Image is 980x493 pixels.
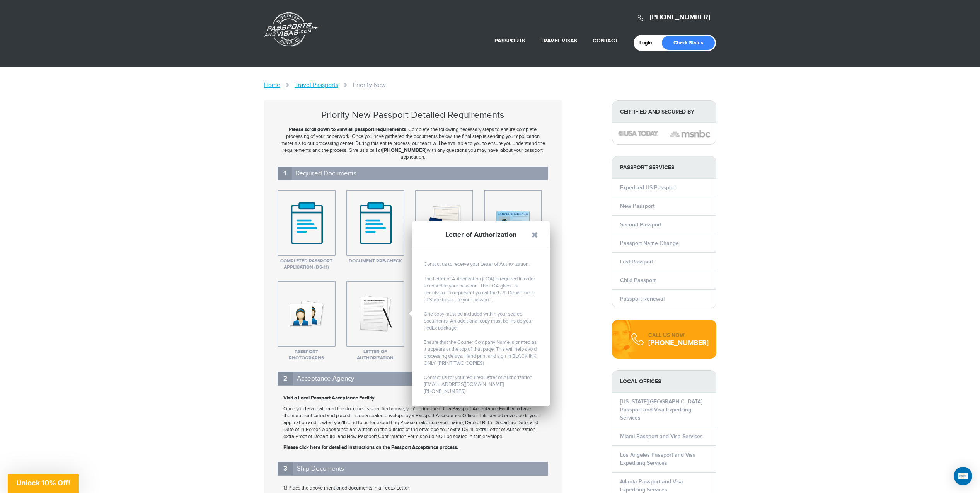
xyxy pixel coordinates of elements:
[264,12,319,47] a: Passports & [DOMAIN_NAME]
[278,462,548,476] h2: Ship Documents
[278,372,548,386] h2: Acceptance Agency
[346,258,404,264] span: Document Pre-Check
[612,371,716,393] strong: LOCAL OFFICES
[648,331,709,339] div: CALL US NOW
[424,339,538,367] p: Ensure that the Courier Company Name is printed as it appears at the top of that page. This will ...
[954,467,972,485] div: Open Intercom Messenger
[425,204,464,242] img: image description
[8,474,79,493] div: Unlock 10% Off!
[280,194,333,252] img: image description
[346,281,404,347] a: image description Letter of Authorization
[639,40,658,46] a: Login
[424,275,538,303] p: The Letter of Authorization (LOA) is required in order to expedite your passport. The LOA gives u...
[283,395,375,401] strong: Visit a Local Passport Acceptance Facility
[620,296,665,302] a: Passport Renewal
[620,277,656,284] a: Child Passport
[620,203,654,209] a: New Passport
[618,131,658,136] img: image description
[278,126,548,161] p: . Complete the following necessary steps to ensure complete processing of your paperwork. Once yo...
[278,281,336,347] a: image description Passport Photographs
[278,167,292,180] span: 1
[283,420,538,433] u: Please make sure your name, Date of Birth, Departure Date, and Date of In-Person Appearance are w...
[620,398,702,421] a: [US_STATE][GEOGRAPHIC_DATA] Passport and Visa Expediting Services
[278,190,336,256] a: image description Completed Passport Application (DS-11)
[620,478,683,493] a: Atlanta Passport and Visa Expediting Services
[382,147,427,153] strong: [PHONE_NUMBER]
[435,230,527,240] strong: Letter of Authorization
[415,190,473,256] a: image description Proof of U.S. Citizenship
[540,37,577,44] a: Travel Visas
[349,194,402,252] img: image description
[670,129,710,138] img: image description
[278,258,336,270] span: Completed Passport Application (DS-11)
[424,374,538,395] p: Contact us for your required Letter of Authorization. [PHONE_NUMBER]
[424,261,538,268] p: Contact us to receive your Letter of Authorization.
[612,156,716,178] strong: PASSPORT SERVICES
[620,221,661,228] a: Second Passport
[346,349,404,361] span: Letter of Authorization
[620,258,653,265] a: Lost Passport
[278,349,336,361] span: Passport Photographs
[650,13,710,22] a: [PHONE_NUMBER]
[283,444,458,450] a: Please click here for detailed instructions on the Passport Acceptance process.
[278,462,293,475] span: 3
[264,82,280,89] a: Home
[484,190,542,256] a: image description Proof of Identity
[278,110,548,120] h1: Priority New Passport Detailed Requirements
[494,204,532,242] img: image description
[612,101,716,123] strong: Certified and Secured by
[353,82,386,89] li: Priority New
[620,452,696,466] a: Los Angeles Passport and Visa Expediting Services
[283,484,542,491] p: 1.) Place the above mentioned documents in a FedEx Letter.
[648,339,709,347] div: [PHONE_NUMBER]
[278,372,293,385] span: 2
[346,190,404,256] a: image description Document Pre-Check
[356,294,395,333] img: image description
[289,126,406,133] strong: Please scroll down to view all passport requirements
[424,311,538,331] p: One copy must be included within your sealed documents. An additional copy must be inside your Fe...
[16,479,70,487] span: Unlock 10% Off!
[620,184,676,191] a: Expedited US Passport
[620,433,703,440] a: Miami Passport and Visa Services
[494,37,525,44] a: Passports
[283,405,542,440] p: Once you have gathered the documents specified above, you'll bring them to a Passport Acceptance ...
[278,167,548,180] h2: Required Documents
[662,36,715,50] a: Check Status
[424,381,504,388] a: [EMAIL_ADDRESS][DOMAIN_NAME]
[620,240,679,246] a: Passport Name Change
[593,37,618,44] a: Contact
[287,294,326,333] img: image description
[295,82,338,89] a: Travel Passports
